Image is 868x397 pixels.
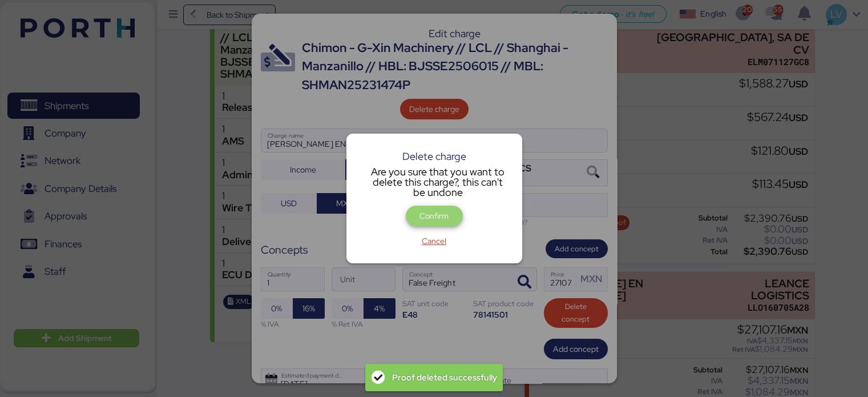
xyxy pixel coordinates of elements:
span: Confirm [419,209,449,223]
div: Proof deleted successfully [392,367,497,388]
button: Confirm [406,206,463,226]
button: Cancel [406,231,463,251]
span: Cancel [422,234,446,248]
div: Delete charge [358,151,510,162]
div: Are you sure that you want to delete this charge?, this can't be undone [366,167,510,198]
